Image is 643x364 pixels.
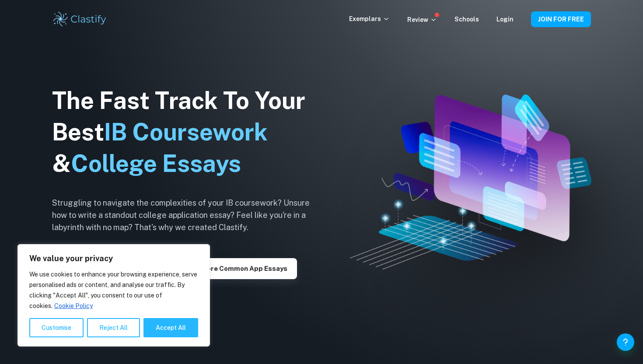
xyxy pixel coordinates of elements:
[183,258,297,279] button: Explore Common App essays
[496,16,514,23] a: Login
[52,85,323,179] h1: The Fast Track To Your Best &
[52,197,323,234] h6: Struggling to navigate the complexities of your IB coursework? Unsure how to write a standout col...
[54,302,93,310] a: Cookie Policy
[29,253,198,264] p: We value your privacy
[29,269,198,311] p: We use cookies to enhance your browsing experience, serve personalised ads or content, and analys...
[349,14,390,24] p: Exemplars
[17,244,210,346] div: We value your privacy
[71,150,241,177] span: College Essays
[143,318,198,337] button: Accept All
[454,16,479,23] a: Schools
[350,94,591,269] img: Clastify hero
[104,118,268,146] span: IB Coursework
[617,333,634,351] button: Help and Feedback
[183,264,297,272] a: Explore Common App essays
[87,318,140,337] button: Reject All
[407,15,437,24] p: Review
[29,318,84,337] button: Customise
[52,10,108,28] img: Clastify logo
[531,11,591,27] button: JOIN FOR FREE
